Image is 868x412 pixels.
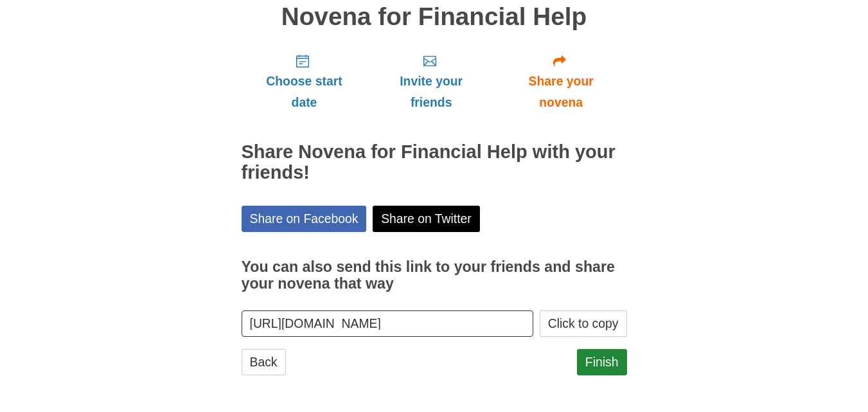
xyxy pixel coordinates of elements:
a: Back [242,349,286,375]
a: Share your novena [495,43,627,120]
span: Choose start date [254,71,355,113]
a: Finish [577,349,627,375]
span: Invite your friends [380,71,482,113]
button: Click to copy [540,310,627,337]
a: Share on Twitter [373,206,480,232]
span: Share your novena [508,71,614,113]
a: Choose start date [242,43,368,120]
h1: Novena for Financial Help [242,3,627,31]
a: Invite your friends [367,43,495,120]
a: Share on Facebook [242,206,367,232]
h2: Share Novena for Financial Help with your friends! [242,142,627,183]
h3: You can also send this link to your friends and share your novena that way [242,259,627,292]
